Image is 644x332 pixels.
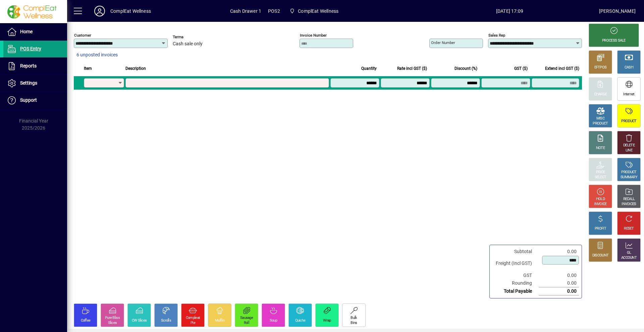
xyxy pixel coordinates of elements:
td: 0.00 [539,272,579,279]
td: Total Payable [492,287,539,295]
div: RECALL [623,197,635,202]
div: LINE [626,148,632,153]
mat-label: Invoice number [300,33,327,38]
span: Support [20,97,37,103]
div: Bins [351,321,357,326]
div: GL [627,250,631,255]
td: 0.00 [539,279,579,287]
div: Muffin [215,318,225,323]
div: SUMMARY [621,175,637,180]
span: Description [125,65,146,72]
div: Coffee [81,318,91,323]
div: Scrolls [161,318,171,323]
a: Home [3,23,67,40]
div: Internet [623,92,634,97]
div: NOTE [596,146,605,151]
div: Pure Bliss [105,316,120,321]
mat-label: Order number [431,40,455,45]
span: ComplEat Wellness [298,6,338,16]
div: PRODUCT [621,170,636,175]
td: Subtotal [492,248,539,255]
div: Sausage [240,316,253,321]
span: Cash Drawer 1 [230,6,261,16]
div: Bulk [351,316,357,321]
div: [PERSON_NAME] [599,6,636,16]
div: Slices [108,321,117,326]
span: Quantity [361,65,377,72]
div: PRODUCT [621,119,636,124]
div: Compleat [186,316,200,321]
span: ComplEat Wellness [287,5,341,17]
div: PRICE [596,170,605,175]
td: Rounding [492,279,539,287]
mat-label: Sales rep [488,33,505,38]
span: Settings [20,80,37,86]
span: Extend incl GST ($) [545,65,579,72]
div: PRODUCT [593,121,608,126]
a: Support [3,92,67,109]
div: DISCOUNT [592,253,608,258]
button: 6 unposted invoices [74,49,120,61]
div: PROFIT [595,226,606,231]
a: Reports [3,58,67,75]
span: Rate incl GST ($) [397,65,427,72]
span: Discount (%) [454,65,477,72]
div: CW Slices [132,318,147,323]
span: Item [84,65,92,72]
span: Cash sale only [173,41,203,47]
div: PROCESS SALE [602,38,626,43]
td: 0.00 [539,248,579,255]
div: INVOICES [622,202,636,207]
a: Settings [3,75,67,92]
span: Terms [173,35,213,39]
span: POS2 [268,6,280,16]
div: Soup [270,318,277,323]
td: GST [492,272,539,279]
div: ACCOUNT [621,255,637,260]
div: HOLD [596,197,605,202]
div: CHARGE [594,92,607,97]
span: Reports [20,63,37,68]
div: EFTPOS [594,65,607,70]
div: CASH [625,65,633,70]
div: RESET [624,226,634,231]
div: Quiche [295,318,306,323]
span: 6 unposted invoices [76,51,118,58]
td: 0.00 [539,287,579,295]
span: POS Entry [20,46,41,51]
div: Pie [191,321,195,326]
div: ComplEat Wellness [110,6,151,16]
div: Wrap [323,318,331,323]
div: INVOICE [594,202,606,207]
div: MISC [596,116,604,121]
td: Freight (Incl GST) [492,255,539,272]
span: GST ($) [514,65,528,72]
div: SELECT [595,175,606,180]
span: [DATE] 17:09 [420,6,599,16]
mat-label: Customer [74,33,91,38]
button: Profile [89,5,110,17]
div: DELETE [623,143,635,148]
div: Roll [244,321,249,326]
span: Home [20,29,33,34]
